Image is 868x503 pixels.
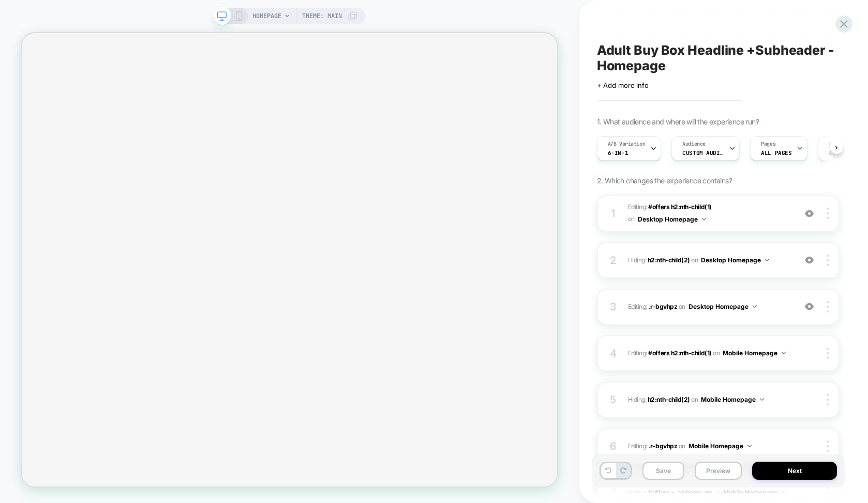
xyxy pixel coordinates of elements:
[805,209,814,218] img: crossed eye
[608,251,619,270] div: 2
[701,254,769,266] button: Desktop Homepage
[827,348,829,359] img: close
[682,140,706,148] span: Audience
[608,344,619,363] div: 4
[827,301,829,312] img: close
[648,349,711,357] span: #offers h2:nth-child(1)
[753,305,757,308] img: down arrow
[638,213,706,226] button: Desktop Homepage
[302,8,342,24] span: Theme: MAIN
[701,393,764,406] button: Mobile Homepage
[608,437,619,455] div: 6
[608,297,619,316] div: 3
[648,203,711,211] span: #offers h2:nth-child(1)
[628,393,790,406] span: Hiding :
[689,300,757,313] button: Desktop Homepage
[648,396,690,403] span: h2:nth-child(2)
[713,348,720,359] span: on
[691,394,698,405] span: on
[608,149,628,156] span: 6-in-1
[761,140,775,148] span: Pages
[827,441,829,452] img: close
[760,398,764,401] img: down arrow
[805,256,814,264] img: crossed eye
[702,218,706,221] img: down arrow
[648,303,677,310] span: .r-bgvhpz
[648,442,677,450] span: .r-bgvhpz
[608,140,646,148] span: A/B Variation
[628,300,790,313] span: Editing :
[608,390,619,409] div: 5
[628,347,790,359] span: Editing :
[689,439,752,452] button: Mobile Homepage
[648,256,690,264] span: h2:nth-child(2)
[765,259,769,261] img: down arrow
[628,201,790,226] span: Editing :
[597,176,732,185] span: 2. Which changes the experience contains?
[691,255,698,266] span: on
[782,352,786,354] img: down arrow
[829,149,866,156] span: ALL DEVICES
[608,204,619,223] div: 1
[679,441,685,452] span: on
[827,255,829,266] img: close
[827,208,829,219] img: close
[628,439,790,452] span: Editing :
[679,301,685,312] span: on
[829,140,849,148] span: Devices
[695,462,742,480] button: Preview
[597,42,840,73] span: Adult Buy Box Headline +Subheader - Homepage
[747,445,752,447] img: down arrow
[723,347,786,359] button: Mobile Homepage
[805,302,814,311] img: crossed eye
[682,149,724,156] span: Custom Audience
[827,394,829,405] img: close
[761,149,791,156] span: ALL PAGES
[642,462,685,480] button: Save
[597,117,759,126] span: 1. What audience and where will the experience run?
[597,81,649,89] span: + Add more info
[628,254,790,266] span: Hiding :
[252,8,281,24] span: HOMEPAGE
[628,213,635,225] span: on
[752,462,837,480] button: Next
